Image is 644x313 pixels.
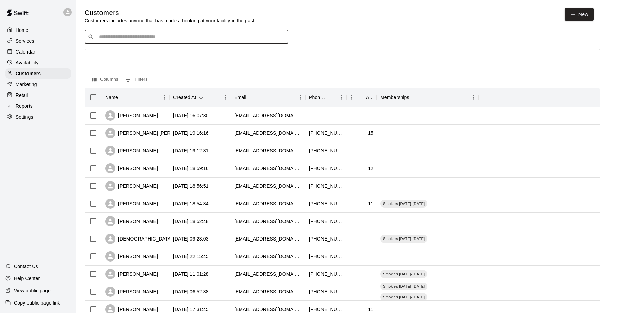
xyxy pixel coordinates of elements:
[173,130,209,137] div: 2025-08-12 19:16:16
[309,183,343,189] div: +13215365699
[309,235,343,242] div: +19122377404
[327,92,336,102] button: Sort
[366,88,373,107] div: Age
[234,147,302,154] div: katieleighperkins@gmail.com
[85,8,256,17] h5: Customers
[309,147,343,154] div: +14236538260
[105,234,212,244] div: [DEMOGRAPHIC_DATA][PERSON_NAME]
[380,271,427,277] span: Smokies [DATE]-[DATE]
[234,271,302,277] div: kelseybeck0@gmail.com
[105,216,158,226] div: [PERSON_NAME]
[234,218,302,225] div: campbellsautobody1@yahoo.com
[231,88,306,107] div: Email
[309,200,343,207] div: +14235950637
[16,113,33,120] p: Settings
[16,81,37,88] p: Marketing
[234,130,302,137] div: drake@tiahold.com
[5,58,71,68] a: Availability
[102,88,170,107] div: Name
[105,128,199,138] div: [PERSON_NAME] [PERSON_NAME]
[5,90,71,100] a: Retail
[346,88,377,107] div: Age
[377,88,479,107] div: Memberships
[105,287,158,297] div: [PERSON_NAME]
[309,288,343,295] div: +14234130357
[14,275,40,282] p: Help Center
[336,92,346,102] button: Menu
[105,146,158,156] div: [PERSON_NAME]
[380,270,427,278] div: Smokies [DATE]-[DATE]
[309,253,343,260] div: +14235965185
[173,253,209,260] div: 2025-08-11 22:15:45
[380,282,427,290] div: Smokies [DATE]-[DATE]
[173,271,209,277] div: 2025-08-11 11:01:28
[368,306,373,313] div: 11
[173,306,209,313] div: 2025-08-10 17:31:45
[173,165,209,172] div: 2025-08-12 18:59:16
[380,293,427,301] div: Smokies [DATE]-[DATE]
[5,112,71,122] a: Settings
[346,92,356,102] button: Menu
[16,103,33,109] p: Reports
[368,165,373,172] div: 12
[309,165,343,172] div: +14234139124
[5,47,71,57] a: Calendar
[105,110,158,121] div: [PERSON_NAME]
[309,130,343,137] div: +16782962692
[380,201,427,206] span: Smokies [DATE]-[DATE]
[16,59,39,66] p: Availability
[368,130,373,137] div: 15
[14,263,38,270] p: Contact Us
[16,92,28,99] p: Retail
[565,8,594,21] a: New
[123,74,149,85] button: Show filters
[409,92,419,102] button: Sort
[5,36,71,46] a: Services
[234,88,246,107] div: Email
[85,17,256,24] p: Customers includes anyone that has made a booking at your facility in the past.
[5,101,71,111] a: Reports
[380,294,427,300] span: Smokies [DATE]-[DATE]
[85,30,288,44] div: Search customers by name or email
[173,147,209,154] div: 2025-08-12 19:12:31
[105,199,158,209] div: [PERSON_NAME]
[234,253,302,260] div: scsettle@comcast.net
[105,251,158,262] div: [PERSON_NAME]
[234,112,302,119] div: bkilgore@owrugs.com
[309,271,343,277] div: +14237189889
[105,88,118,107] div: Name
[5,68,71,79] a: Customers
[356,92,366,102] button: Sort
[5,25,71,35] a: Home
[173,288,209,295] div: 2025-08-11 06:52:38
[16,38,34,44] p: Services
[173,235,209,242] div: 2025-08-12 09:23:03
[16,70,41,77] p: Customers
[368,200,373,207] div: 11
[105,181,158,191] div: [PERSON_NAME]
[468,92,479,102] button: Menu
[380,235,427,243] div: Smokies [DATE]-[DATE]
[306,88,346,107] div: Phone Number
[118,92,128,102] button: Sort
[246,92,256,102] button: Sort
[173,112,209,119] div: 2025-08-13 16:07:30
[14,287,51,294] p: View public page
[380,284,427,289] span: Smokies [DATE]-[DATE]
[16,27,29,34] p: Home
[295,92,306,102] button: Menu
[309,218,343,225] div: +12173415662
[5,79,71,89] a: Marketing
[309,306,343,313] div: +14234132251
[90,74,120,85] button: Select columns
[234,235,302,242] div: kdbradford20@gmail.com
[105,269,158,279] div: [PERSON_NAME]
[234,288,302,295] div: cookjennifer16@gmail.com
